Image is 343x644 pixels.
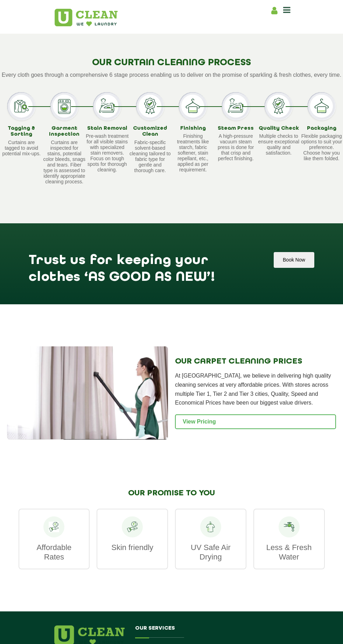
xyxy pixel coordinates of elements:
p: UV Safe Air Drying [183,543,239,562]
img: Curtain Cleaning Service [7,346,168,440]
h2: OUR CARPET CLEANING PRICES [175,357,336,366]
h1: Trust us for keeping your clothes ‘AS GOOD AS NEW’! [29,252,258,276]
h3: Steam Press [215,126,258,132]
a: View Pricing [175,414,336,429]
h3: Finishing [171,126,215,132]
button: Book Now [274,252,314,268]
p: Fabric-specific solvent-based cleaning tailored to fabric type for gentle and thorough care. [129,140,172,173]
img: Stain Removal [93,92,121,120]
img: Garment Inspection [50,92,78,120]
img: UClean Laundry and Dry Cleaning [55,9,118,26]
h3: Stain Removal [86,126,129,132]
h3: Quality Check [257,126,300,132]
img: Finishing [179,92,207,120]
h3: Garment Inspection [43,126,86,138]
p: Multiple checks to ensure exceptional quality and satisfaction. [257,133,300,156]
p: Pre-wash treatment for all visible stains with specialized stain removers. Focus on tough spots f... [86,133,129,172]
img: Tagging & Sorting [7,92,35,120]
p: Skin friendly [104,543,160,552]
img: Customized Clean [136,92,164,120]
h4: Our Services [135,625,272,638]
p: A high-pressure vacuum steam press is done for that crisp and perfect finishing. [215,133,258,161]
h3: Customized Clean [129,126,172,138]
img: Quality Check [265,92,293,120]
p: Affordable Rates [26,543,82,562]
img: Steam Press [222,92,250,120]
p: At [GEOGRAPHIC_DATA], we believe in delivering high quality cleaning services at very affordable ... [175,371,336,407]
p: Curtains are inspected for stains, potential color bleeds, snags and tears. Fiber type is assesse... [43,140,86,184]
p: Finishing treatments like starch, fabric softener, stain repellant, etc., applied as per requirem... [171,133,215,172]
h2: OUR PROMISE TO YOU [19,489,325,498]
p: Less & Fresh Water [261,543,317,562]
img: Packaging [308,92,336,120]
